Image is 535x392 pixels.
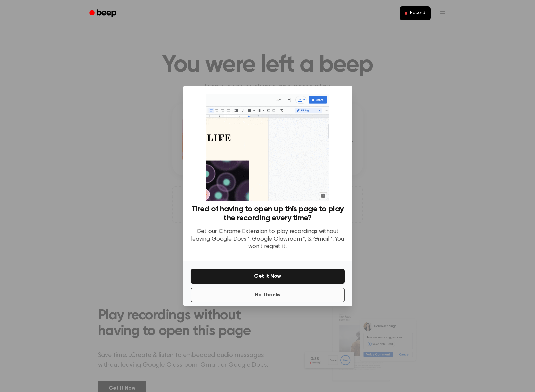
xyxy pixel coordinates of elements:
button: No Thanks [191,288,345,302]
span: Record [410,10,425,16]
p: Get our Chrome Extension to play recordings without leaving Google Docs™, Google Classroom™, & Gm... [191,228,345,251]
button: Get It Now [191,269,345,284]
button: Open menu [435,5,451,21]
h3: Tired of having to open up this page to play the recording every time? [191,205,345,223]
a: Beep [85,7,122,20]
img: Beep extension in action [206,94,329,201]
button: Record [400,6,430,20]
